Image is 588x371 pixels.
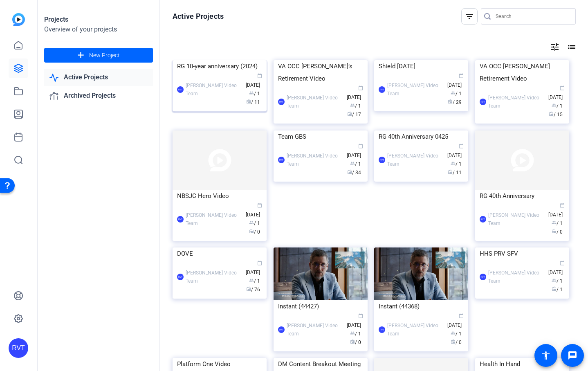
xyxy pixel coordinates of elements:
[347,314,363,328] span: [DATE]
[552,229,563,235] span: / 0
[552,220,557,225] span: group
[347,111,352,116] span: radio
[480,247,565,260] div: HHS PRV SFV
[480,274,486,280] div: RVT
[347,112,361,117] span: / 17
[89,51,120,60] span: New Project
[447,314,464,328] span: [DATE]
[552,229,557,234] span: radio
[459,313,464,318] span: calendar_today
[249,278,260,284] span: / 1
[350,331,355,335] span: group
[246,99,260,105] span: / 11
[451,339,456,344] span: radio
[560,261,565,265] span: calendar_today
[379,130,464,143] div: RG 40th Anniversary 0425
[358,144,363,148] span: calendar_today
[257,261,262,265] span: calendar_today
[44,88,153,104] a: Archived Projects
[488,211,544,227] div: [PERSON_NAME] Video Team
[249,229,260,235] span: / 0
[480,190,565,202] div: RG 40th Anniversary
[350,161,361,167] span: / 1
[347,170,361,175] span: / 34
[278,326,285,333] div: RVT
[177,60,262,72] div: RG 10-year anniversary (2024)
[249,278,254,283] span: group
[246,99,251,104] span: radio
[350,103,355,108] span: group
[566,42,576,52] mat-icon: list
[549,111,554,116] span: radio
[287,322,343,338] div: [PERSON_NAME] Video Team
[488,269,544,285] div: [PERSON_NAME] Video Team
[459,73,464,78] span: calendar_today
[278,300,363,313] div: Instant (44427)
[278,99,285,105] div: RVT
[459,144,464,148] span: calendar_today
[249,220,260,226] span: / 1
[347,144,363,158] span: [DATE]
[186,211,242,227] div: [PERSON_NAME] Video Team
[560,85,565,90] span: calendar_today
[350,331,361,337] span: / 1
[480,99,486,105] div: RVT
[278,130,363,143] div: Team GBS
[379,86,385,93] div: RVT
[488,94,544,110] div: [PERSON_NAME] Video Team
[480,216,486,223] div: RVT
[249,90,254,95] span: group
[249,229,254,234] span: radio
[287,94,343,110] div: [PERSON_NAME] Video Team
[177,216,184,223] div: RVT
[480,358,565,370] div: Health In Hand
[44,69,153,86] a: Active Projects
[552,220,563,226] span: / 1
[568,351,577,360] mat-icon: message
[177,358,262,370] div: Platform One Video
[552,287,563,292] span: / 1
[76,50,86,61] mat-icon: add
[541,351,551,360] mat-icon: accessibility
[379,157,385,163] div: RVT
[177,247,262,260] div: DOVE
[278,60,363,85] div: VA OCC [PERSON_NAME]’s Retirement Video
[448,169,453,174] span: radio
[350,340,361,345] span: / 0
[246,286,251,291] span: radio
[447,144,464,158] span: [DATE]
[560,203,565,208] span: calendar_today
[44,25,153,34] div: Overview of your projects
[451,340,462,345] span: / 0
[186,269,242,285] div: [PERSON_NAME] Video Team
[278,157,285,163] div: RVT
[249,91,260,97] span: / 1
[347,169,352,174] span: radio
[358,85,363,90] span: calendar_today
[379,326,385,333] div: RVT
[496,11,569,21] input: Search
[44,48,153,63] button: New Project
[550,42,560,52] mat-icon: tune
[448,99,453,104] span: radio
[246,203,262,218] span: [DATE]
[12,13,25,26] img: blue-gradient.svg
[246,287,260,292] span: / 76
[287,152,343,168] div: [PERSON_NAME] Video Team
[257,73,262,78] span: calendar_today
[387,152,443,168] div: [PERSON_NAME] Video Team
[552,286,557,291] span: radio
[173,11,224,21] h1: Active Projects
[451,161,462,167] span: / 1
[451,331,462,337] span: / 1
[177,190,262,202] div: NBSJC Hero Video
[465,11,474,21] mat-icon: filter_list
[549,112,563,117] span: / 15
[451,90,456,95] span: group
[552,103,557,108] span: group
[358,313,363,318] span: calendar_today
[350,161,355,166] span: group
[350,339,355,344] span: radio
[177,86,184,93] div: RVT
[552,278,563,284] span: / 1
